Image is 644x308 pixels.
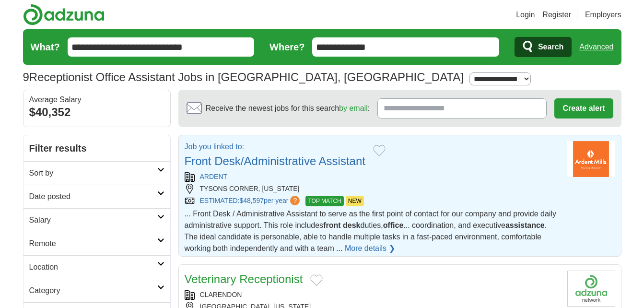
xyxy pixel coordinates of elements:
a: Employers [585,9,621,21]
p: Job you linked to: [185,141,365,153]
button: Add to favorite jobs [373,145,386,156]
span: 9 [23,69,29,86]
h2: Sort by [29,167,157,179]
h2: Category [29,285,157,296]
a: Login [516,9,535,21]
a: ESTIMATED:$48,597per year? [200,196,302,206]
span: Search [538,37,563,57]
a: by email [339,104,368,112]
h2: Salary [29,214,157,226]
span: ? [290,196,300,205]
a: Salary [23,208,170,232]
span: Receive the newest jobs for this search : [206,103,370,114]
h2: Date posted [29,191,157,202]
h1: Receptionist Office Assistant Jobs in [GEOGRAPHIC_DATA], [GEOGRAPHIC_DATA] [23,71,464,83]
div: $40,352 [29,104,164,121]
a: Category [23,279,170,302]
button: Create alert [554,98,613,118]
a: Date posted [23,185,170,208]
span: ... Front Desk / Administrative Assistant to serve as the first point of contact for our company ... [185,210,556,252]
img: Adzuna logo [23,4,105,25]
span: $48,597 [239,197,264,204]
a: Front Desk/Administrative Assistant [185,154,365,167]
a: Location [23,255,170,279]
label: Where? [269,40,304,54]
strong: desk [343,221,360,229]
h2: Remote [29,238,157,249]
a: Veterinary Receptionist [185,272,303,285]
a: ARDENT [200,173,228,180]
a: More details ❯ [345,243,395,254]
strong: assistance [505,221,545,229]
div: CLARENDON [185,290,560,300]
div: Average Salary [29,96,164,104]
span: NEW [346,196,364,206]
h2: Filter results [23,135,170,161]
img: Company logo [567,271,615,307]
span: TOP MATCH [305,196,343,206]
strong: front [323,221,340,229]
strong: office [383,221,404,229]
h2: Location [29,261,157,273]
img: Ardent Mills logo [567,141,615,177]
a: Register [542,9,571,21]
div: TYSONS CORNER, [US_STATE] [185,184,560,194]
a: Advanced [579,37,613,57]
label: What? [31,40,60,54]
button: Add to favorite jobs [310,274,323,286]
button: Search [515,37,572,57]
a: Remote [23,232,170,255]
a: Sort by [23,161,170,185]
